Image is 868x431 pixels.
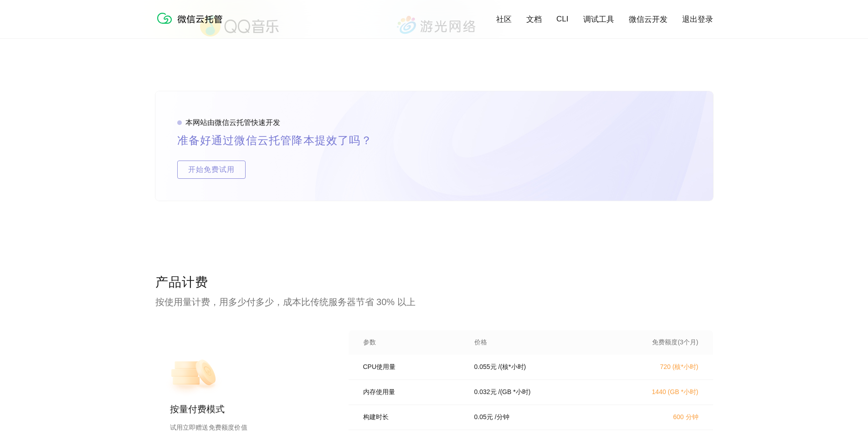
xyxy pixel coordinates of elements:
[170,403,319,416] p: 按量付费模式
[363,338,462,347] p: 参数
[363,413,462,421] p: 构建时长
[155,274,713,292] p: 产品计费
[618,338,699,347] p: 免费额度(3个月)
[363,388,462,396] p: 内存使用量
[185,118,280,128] p: 本网站由微信云托管快速开发
[496,14,512,25] a: 社区
[474,363,497,371] p: 0.055 元
[618,388,699,396] p: 1440 (GB *小时)
[474,388,497,396] p: 0.032 元
[178,161,245,179] span: 开始免费试用
[556,15,568,24] a: CLI
[583,14,614,25] a: 调试工具
[495,413,509,421] p: / 分钟
[526,14,542,25] a: 文档
[618,363,699,371] p: 720 (核*小时)
[629,14,668,25] a: 微信云开发
[474,413,493,421] p: 0.05 元
[682,14,713,25] a: 退出登录
[155,9,228,27] img: 微信云托管
[498,363,526,371] p: / (核*小时)
[363,363,462,371] p: CPU使用量
[155,296,713,308] p: 按使用量计费，用多少付多少，成本比传统服务器节省 30% 以上
[498,388,531,396] p: / (GB *小时)
[155,21,228,29] a: 微信云托管
[618,413,699,421] p: 600 分钟
[474,338,487,347] p: 价格
[177,131,394,150] p: 准备好通过微信云托管降本提效了吗？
